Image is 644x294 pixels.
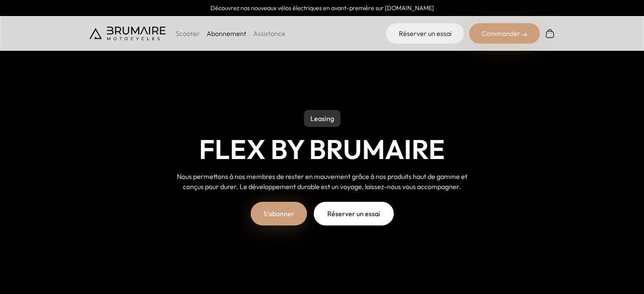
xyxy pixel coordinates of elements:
[199,134,445,165] h1: Flex by Brumaire
[545,28,555,38] img: Panier
[177,172,467,191] span: Nous permettons à nos membres de rester en mouvement grâce à nos produits haut de gamme et conçus...
[522,32,527,37] img: right-arrow-2.png
[176,28,200,38] p: Scooter
[314,202,394,225] a: Réserver un essai
[251,202,307,225] a: S'abonner
[469,23,540,44] div: Commander
[207,29,246,38] a: Abonnement
[386,23,464,44] a: Réserver un essai
[89,27,166,40] img: Brumaire Motocycles
[253,29,285,38] a: Assistance
[304,110,340,127] p: Leasing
